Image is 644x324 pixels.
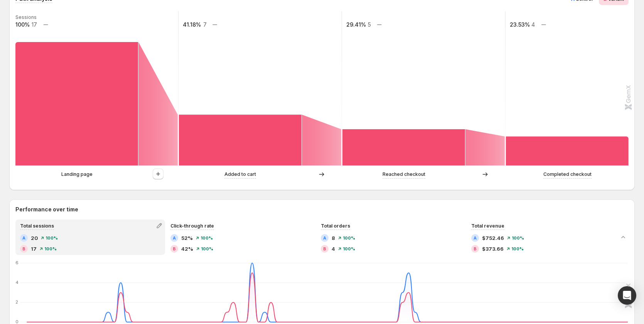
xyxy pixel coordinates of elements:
[15,299,18,305] text: 2
[482,234,504,242] span: $752.46
[346,21,366,28] text: 29.41%
[482,245,504,253] span: $373.66
[15,260,19,265] text: 6
[474,236,477,240] h2: A
[44,246,57,251] span: 100%
[203,21,207,28] text: 7
[368,21,371,28] text: 5
[179,115,302,165] path: Added to cart: 7
[181,234,193,242] span: 52%
[323,246,326,251] h2: B
[15,14,37,20] text: Sessions
[510,21,530,28] text: 23.53%
[471,223,504,229] span: Total revenue
[506,137,629,165] path: Completed checkout: 4
[20,223,54,229] span: Total sessions
[332,245,335,253] span: 4
[511,246,524,251] span: 100%
[323,236,326,240] h2: A
[543,170,592,178] p: Completed checkout
[342,129,465,165] path: Reached checkout: 5
[183,21,201,28] text: 41.18%
[32,21,37,28] text: 17
[618,232,629,243] button: Collapse chart
[224,170,256,178] p: Added to cart
[343,246,355,251] span: 100%
[15,280,19,285] text: 4
[201,246,213,251] span: 100%
[531,21,535,28] text: 4
[201,236,213,240] span: 100%
[31,234,38,242] span: 20
[15,21,30,28] text: 100%
[474,246,477,251] h2: B
[321,223,350,229] span: Total orders
[181,245,193,253] span: 42%
[383,170,425,178] p: Reached checkout
[332,234,335,242] span: 8
[61,170,93,178] p: Landing page
[22,236,25,240] h2: A
[618,286,636,305] div: Open Intercom Messenger
[173,236,176,240] h2: A
[173,246,176,251] h2: B
[343,236,355,240] span: 100%
[170,223,214,229] span: Click-through rate
[22,246,25,251] h2: B
[31,245,37,253] span: 17
[512,236,524,240] span: 100%
[15,206,629,213] h2: Performance over time
[46,236,58,240] span: 100%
